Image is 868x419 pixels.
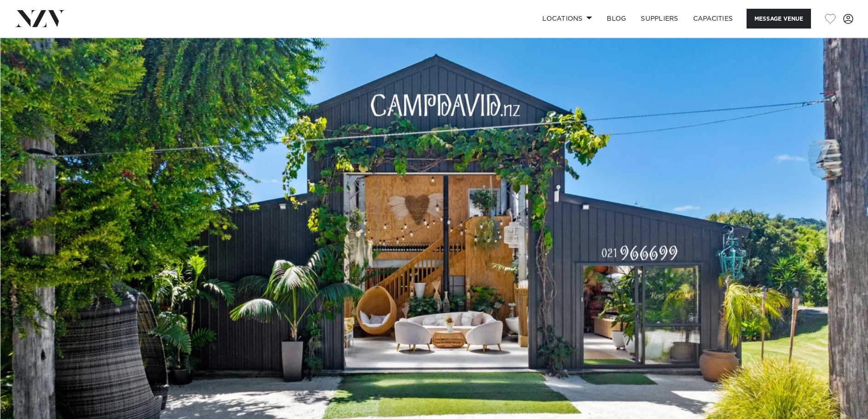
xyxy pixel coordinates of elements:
button: Message Venue [747,9,811,29]
a: SUPPLIERS [633,9,685,29]
a: Capacities [686,9,741,29]
a: BLOG [599,9,633,29]
img: nzv-logo.png [15,10,65,27]
a: Locations [535,9,599,29]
